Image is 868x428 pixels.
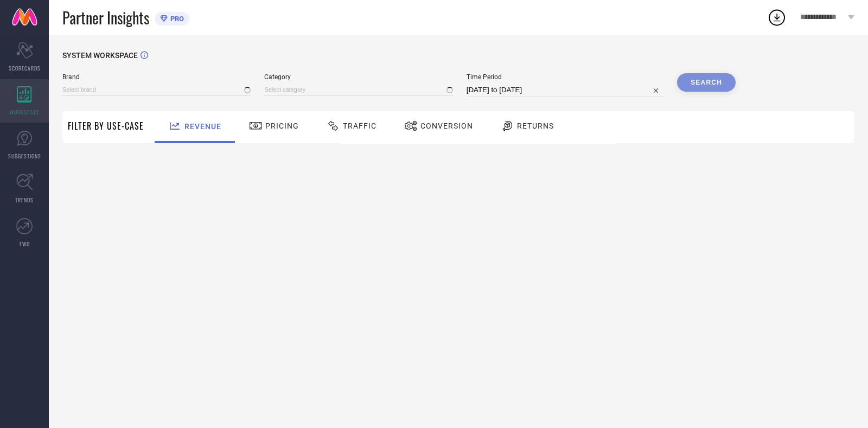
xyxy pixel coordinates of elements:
[467,73,663,81] span: Time Period
[62,51,138,60] span: SYSTEM WORKSPACE
[168,15,184,23] span: PRO
[265,122,299,130] span: Pricing
[15,196,34,204] span: TRENDS
[10,108,40,116] span: WORKSPACE
[264,84,452,95] input: Select category
[9,64,41,72] span: SCORECARDS
[343,122,376,130] span: Traffic
[264,73,452,81] span: Category
[68,119,144,132] span: Filter By Use-Case
[62,7,149,29] span: Partner Insights
[184,122,221,131] span: Revenue
[467,84,663,97] input: Select time period
[8,152,41,160] span: SUGGESTIONS
[62,73,251,81] span: Brand
[20,240,30,248] span: FWD
[517,122,554,130] span: Returns
[62,84,251,95] input: Select brand
[767,8,787,27] div: Open download list
[420,122,473,130] span: Conversion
